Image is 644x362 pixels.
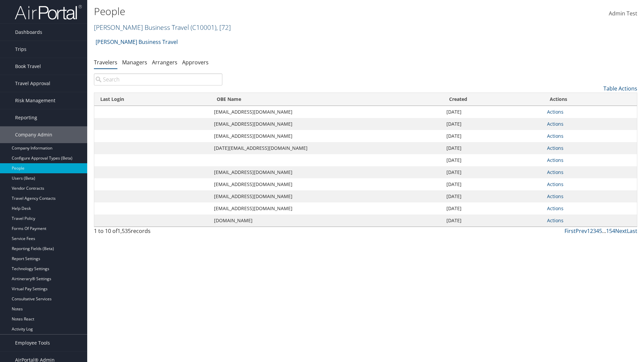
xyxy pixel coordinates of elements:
[15,92,55,109] span: Risk Management
[606,227,615,235] a: 154
[587,227,590,235] a: 1
[547,217,563,224] a: Actions
[443,178,544,190] td: [DATE]
[15,41,26,58] span: Trips
[547,205,563,212] a: Actions
[443,118,544,130] td: [DATE]
[15,58,41,75] span: Book Travel
[211,118,443,130] td: [EMAIL_ADDRESS][DOMAIN_NAME]
[94,73,222,85] input: Search
[15,335,50,351] span: Employee Tools
[596,227,599,235] a: 4
[211,215,443,227] td: [DOMAIN_NAME]
[547,157,563,163] a: Actions
[211,93,443,106] th: OBE Name: activate to sort column ascending
[94,23,231,32] a: [PERSON_NAME] Business Travel
[603,85,637,92] a: Table Actions
[547,181,563,187] a: Actions
[443,215,544,227] td: [DATE]
[609,3,637,24] a: Admin Test
[182,59,209,66] a: Approvers
[94,4,456,18] h1: People
[547,169,563,175] a: Actions
[122,59,147,66] a: Managers
[211,202,443,215] td: [EMAIL_ADDRESS][DOMAIN_NAME]
[211,178,443,190] td: [EMAIL_ADDRESS][DOMAIN_NAME]
[609,10,637,17] span: Admin Test
[443,93,544,106] th: Created: activate to sort column ascending
[627,227,637,235] a: Last
[443,202,544,215] td: [DATE]
[216,23,231,32] span: , [ 72 ]
[15,75,50,92] span: Travel Approval
[593,227,596,235] a: 3
[15,126,52,143] span: Company Admin
[96,35,178,49] a: [PERSON_NAME] Business Travel
[602,227,606,235] span: …
[599,227,602,235] a: 5
[211,106,443,118] td: [EMAIL_ADDRESS][DOMAIN_NAME]
[547,193,563,199] a: Actions
[152,59,177,66] a: Arrangers
[576,227,587,235] a: Prev
[443,190,544,202] td: [DATE]
[211,166,443,178] td: [EMAIL_ADDRESS][DOMAIN_NAME]
[443,106,544,118] td: [DATE]
[15,109,37,126] span: Reporting
[443,142,544,154] td: [DATE]
[547,109,563,115] a: Actions
[211,142,443,154] td: [DATE][EMAIL_ADDRESS][DOMAIN_NAME]
[544,93,637,106] th: Actions
[15,4,82,20] img: airportal-logo.png
[211,130,443,142] td: [EMAIL_ADDRESS][DOMAIN_NAME]
[191,23,216,32] span: ( C10001 )
[117,227,131,235] span: 1,535
[547,145,563,151] a: Actions
[94,93,211,106] th: Last Login: activate to sort column ascending
[615,227,627,235] a: Next
[15,24,42,41] span: Dashboards
[443,130,544,142] td: [DATE]
[94,227,222,238] div: 1 to 10 of records
[443,166,544,178] td: [DATE]
[547,121,563,127] a: Actions
[211,190,443,202] td: [EMAIL_ADDRESS][DOMAIN_NAME]
[590,227,593,235] a: 2
[443,154,544,166] td: [DATE]
[94,59,117,66] a: Travelers
[547,133,563,139] a: Actions
[565,227,576,235] a: First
